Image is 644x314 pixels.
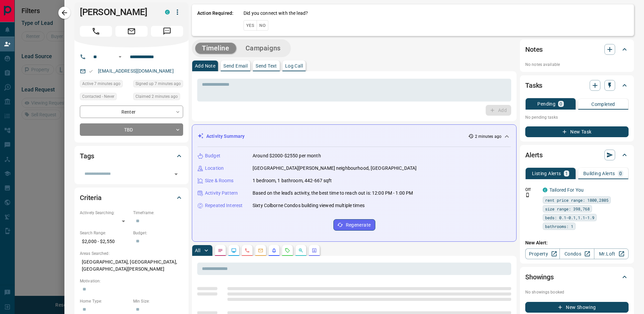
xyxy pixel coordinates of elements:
span: Signed up 7 minutes ago [136,80,181,87]
p: $2,000 - $2,550 [80,236,130,247]
div: Showings [525,269,629,285]
p: Action Required: [197,10,233,31]
h2: Tasks [525,80,542,91]
button: Open [116,53,124,61]
div: Renter [80,106,183,118]
p: No showings booked [525,289,629,295]
span: Email [115,26,148,37]
h2: Showings [525,272,554,282]
p: 0 [559,102,562,106]
p: 2 minutes ago [475,133,501,140]
span: Call [80,26,112,37]
p: Home Type: [80,298,130,304]
p: Motivation: [80,278,183,284]
p: Size & Rooms [205,177,234,184]
svg: Push Notification Only [525,193,530,197]
span: Active 7 minutes ago [82,80,120,87]
p: Activity Pattern [205,190,238,197]
span: Claimed 2 minutes ago [136,93,178,100]
div: Criteria [80,190,183,206]
h2: Tags [80,151,94,161]
h2: Notes [525,44,543,55]
p: Sixty Colborne Condos building viewed multiple times [253,202,365,209]
p: Pending [537,102,555,106]
p: Based on the lead's activity, the best time to reach out is: 12:00 PM - 1:00 PM [253,190,413,197]
p: Log Call [285,64,303,68]
svg: Agent Actions [312,248,317,253]
p: 1 [565,171,568,176]
a: [EMAIL_ADDRESS][DOMAIN_NAME] [98,68,174,74]
div: Wed Oct 15 2025 [133,93,183,102]
p: Actively Searching: [80,210,130,216]
div: Alerts [525,147,629,163]
span: bathrooms: 1 [545,223,573,230]
p: Areas Searched: [80,250,183,257]
p: 1 bedroom, 1 bathroom, 442-667 sqft [253,177,332,184]
svg: Notes [218,248,223,253]
p: Did you connect with the lead? [244,10,308,17]
p: Send Email [223,64,248,68]
span: Message [151,26,183,37]
h2: Criteria [80,192,102,203]
div: Activity Summary2 minutes ago [198,130,511,143]
h1: [PERSON_NAME] [80,7,155,17]
div: Tasks [525,77,629,93]
p: Add Note [195,64,215,68]
p: Location [205,165,224,172]
p: Budget [205,152,220,159]
div: condos.ca [165,10,170,14]
p: Timeframe: [133,210,183,216]
a: Mr.Loft [594,248,629,259]
button: Yes [244,20,257,31]
button: New Showing [525,302,629,313]
div: Notes [525,41,629,57]
p: Activity Summary [206,133,245,140]
button: New Task [525,126,629,137]
svg: Calls [245,248,250,253]
span: Contacted - Never [82,93,114,100]
p: All [195,248,200,253]
p: Search Range: [80,230,130,236]
a: Condos [559,248,594,259]
p: Send Text [256,64,277,68]
p: New Alert: [525,239,629,246]
svg: Listing Alerts [271,248,277,253]
p: Repeated Interest [205,202,243,209]
button: Timeline [195,43,236,54]
p: Listing Alerts [532,171,561,176]
p: No notes available [525,62,629,68]
svg: Requests [285,248,290,253]
button: Open [171,169,181,179]
button: Campaigns [239,43,287,54]
div: TBD [80,123,183,136]
p: Around $2000-$2550 per month [253,152,321,159]
button: No [257,20,268,31]
span: rent price range: 1800,2805 [545,197,608,203]
div: condos.ca [543,188,547,192]
p: Building Alerts [583,171,615,176]
button: Regenerate [333,219,375,231]
svg: Email Valid [89,69,93,74]
p: 0 [619,171,622,176]
p: Off [525,187,539,193]
a: Tailored For You [549,187,584,193]
div: Wed Oct 15 2025 [80,80,130,89]
p: Budget: [133,230,183,236]
a: Property [525,248,560,259]
p: [GEOGRAPHIC_DATA][PERSON_NAME] neighbourhood, [GEOGRAPHIC_DATA] [253,165,417,172]
div: Wed Oct 15 2025 [133,80,183,89]
p: Min Size: [133,298,183,304]
p: [GEOGRAPHIC_DATA], [GEOGRAPHIC_DATA], [GEOGRAPHIC_DATA][PERSON_NAME] [80,257,183,275]
span: size range: 398,768 [545,205,590,212]
svg: Opportunities [298,248,304,253]
svg: Emails [258,248,263,253]
p: No pending tasks [525,112,629,122]
p: Completed [591,102,615,107]
div: Tags [80,148,183,164]
span: beds: 0.1-0.1,1.1-1.9 [545,214,594,221]
svg: Lead Browsing Activity [231,248,236,253]
h2: Alerts [525,150,543,160]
